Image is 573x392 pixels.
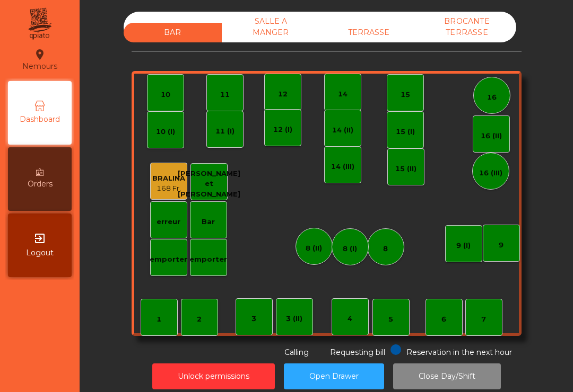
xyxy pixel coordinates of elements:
[401,90,410,100] div: 15
[161,90,170,100] div: 10
[320,23,418,42] div: TERRASSE
[284,348,309,357] span: Calling
[278,89,288,100] div: 12
[343,244,357,254] div: 8 (I)
[150,254,187,265] div: emporter
[388,314,393,325] div: 5
[456,240,471,251] div: 9 (I)
[27,5,53,42] img: qpiato
[383,244,388,254] div: 8
[152,183,185,194] div: 168 Fr.
[124,23,222,42] div: BAR
[152,363,275,389] button: Unlock permissions
[487,92,497,103] div: 16
[396,127,415,137] div: 15 (I)
[393,363,501,389] button: Close Day/Shift
[157,217,180,227] div: erreur
[33,48,46,61] i: location_on
[157,314,161,325] div: 1
[481,131,502,141] div: 16 (II)
[406,348,512,357] span: Reservation in the next hour
[284,363,384,389] button: Open Drawer
[189,254,227,265] div: emporter
[33,232,46,245] i: exit_to_app
[332,125,353,136] div: 14 (II)
[215,126,235,137] div: 11 (I)
[499,240,503,251] div: 9
[338,89,348,100] div: 14
[202,217,215,227] div: Bar
[331,162,354,172] div: 14 (III)
[220,90,230,100] div: 11
[26,247,54,259] span: Logout
[330,348,385,357] span: Requesting bill
[178,168,240,200] div: [PERSON_NAME] et [PERSON_NAME]
[273,124,292,135] div: 12 (I)
[441,314,446,325] div: 6
[28,179,53,190] span: Orders
[479,168,502,179] div: 16 (III)
[22,47,57,73] div: Nemours
[481,314,486,325] div: 7
[348,314,352,324] div: 4
[20,114,60,125] span: Dashboard
[156,127,175,137] div: 10 (I)
[152,173,185,184] div: BRALINA
[222,12,320,42] div: SALLE A MANGER
[306,243,322,254] div: 8 (II)
[251,314,256,324] div: 3
[197,314,202,325] div: 2
[418,12,516,42] div: BROCANTE TERRASSE
[395,164,416,174] div: 15 (II)
[286,314,302,324] div: 3 (II)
